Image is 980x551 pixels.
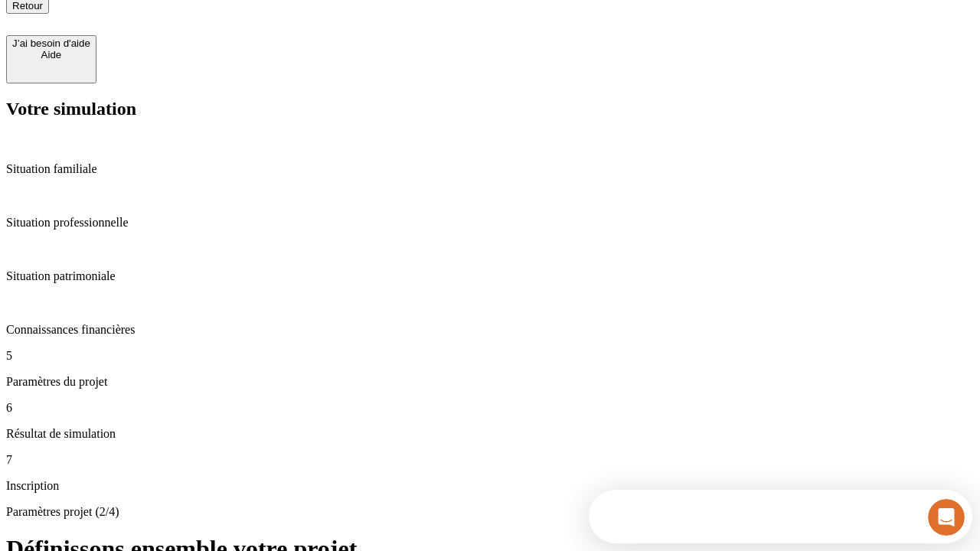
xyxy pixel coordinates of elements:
[6,162,974,176] p: Situation familiale
[6,375,974,389] p: Paramètres du projet
[6,427,974,441] p: Résultat de simulation
[6,323,974,337] p: Connaissances financières
[6,401,974,415] p: 6
[6,453,974,467] p: 7
[12,49,90,60] div: Aide
[6,269,974,283] p: Situation patrimoniale
[6,99,974,119] h2: Votre simulation
[6,349,974,363] p: 5
[6,505,974,519] p: Paramètres projet (2/4)
[6,479,974,493] p: Inscription
[6,216,974,230] p: Situation professionnelle
[589,490,972,543] iframe: Intercom live chat discovery launcher
[12,37,90,49] div: J’ai besoin d'aide
[6,35,96,83] button: J’ai besoin d'aideAide
[928,499,965,536] iframe: Intercom live chat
